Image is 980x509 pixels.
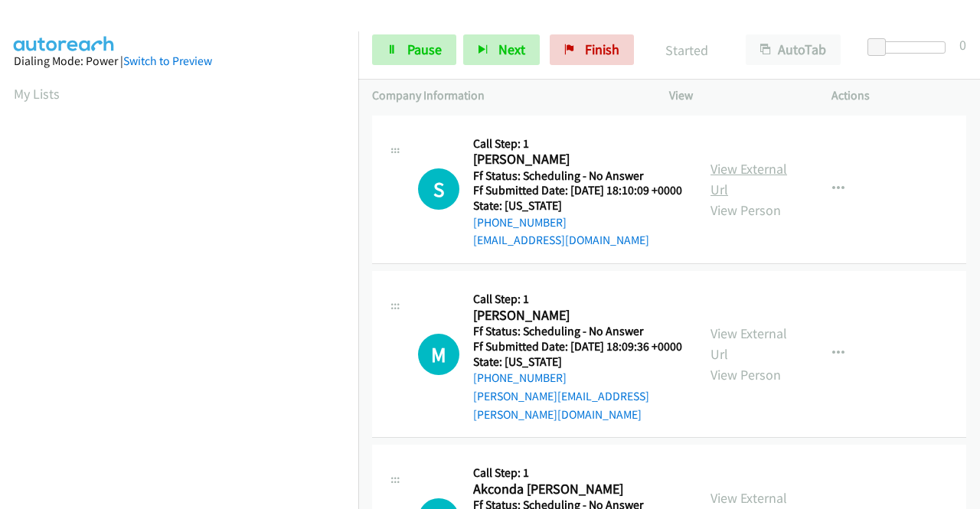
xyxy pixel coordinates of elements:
[473,168,682,184] h5: Ff Status: Scheduling - No Answer
[473,136,682,152] h5: Call Step: 1
[669,86,804,105] p: View
[473,307,678,325] h2: [PERSON_NAME]
[498,41,525,58] span: Next
[473,339,683,354] h5: Ff Submitted Date: [DATE] 18:09:36 +0000
[418,168,459,210] div: The call is yet to be attempted
[372,86,642,105] p: Company Information
[418,334,459,375] div: The call is yet to be attempted
[473,324,683,339] h5: Ff Status: Scheduling - No Answer
[710,160,787,198] a: View External Url
[655,40,718,60] p: Started
[550,34,634,65] a: Finish
[14,52,345,70] div: Dialing Mode: Power |
[710,201,781,219] a: View Person
[473,292,683,307] h5: Call Step: 1
[463,34,540,65] button: Next
[473,465,682,481] h5: Call Step: 1
[473,233,649,247] a: [EMAIL_ADDRESS][DOMAIN_NAME]
[473,198,682,214] h5: State: [US_STATE]
[14,85,60,103] a: My Lists
[875,41,946,54] div: Delay between calls (in seconds)
[473,370,567,385] a: [PHONE_NUMBER]
[746,34,841,65] button: AutoTab
[473,151,678,168] h2: [PERSON_NAME]
[710,366,781,383] a: View Person
[123,54,212,68] a: Switch to Preview
[418,334,459,375] h1: M
[585,41,619,58] span: Finish
[407,41,442,58] span: Pause
[959,34,966,55] div: 0
[418,168,459,210] h1: S
[710,325,787,363] a: View External Url
[473,354,683,370] h5: State: [US_STATE]
[831,86,966,105] p: Actions
[473,389,649,422] a: [PERSON_NAME][EMAIL_ADDRESS][PERSON_NAME][DOMAIN_NAME]
[372,34,456,65] a: Pause
[473,183,682,198] h5: Ff Submitted Date: [DATE] 18:10:09 +0000
[473,215,567,230] a: [PHONE_NUMBER]
[473,481,678,498] h2: Akconda [PERSON_NAME]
